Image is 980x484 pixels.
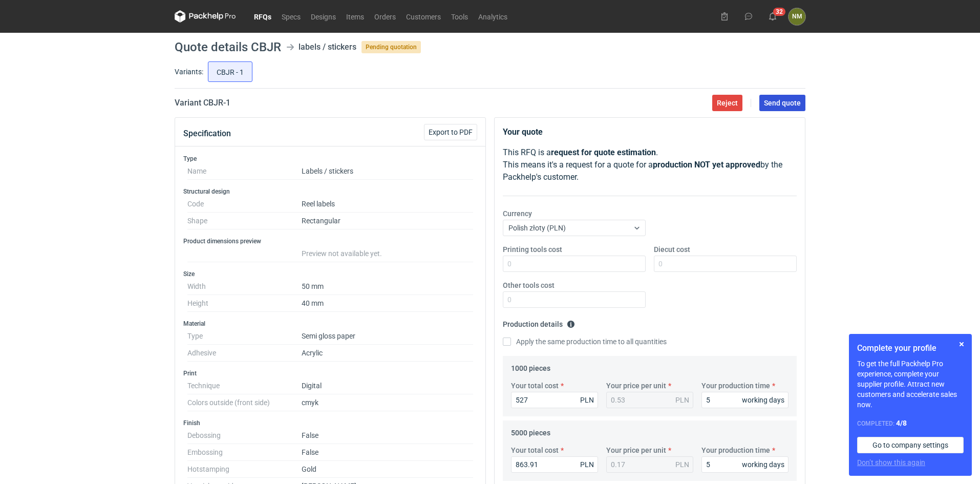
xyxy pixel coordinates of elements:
[857,342,964,354] h1: Complete your profile
[302,394,473,411] dd: cmyk
[276,10,306,23] a: Specs
[742,395,784,405] div: working days
[857,457,925,468] button: Don’t show this again
[302,163,473,180] dd: Labels / stickers
[175,97,230,109] h2: Variant CBJR - 1
[369,10,401,23] a: Orders
[764,8,781,25] button: 32
[187,444,302,461] dt: Embossing
[675,395,689,405] div: PLN
[446,10,473,23] a: Tools
[187,163,302,180] dt: Name
[606,381,666,391] label: Your price per unit
[503,208,532,219] label: Currency
[302,196,473,213] dd: Reel labels
[503,127,543,137] strong: Your quote
[302,444,473,461] dd: False
[302,328,473,345] dd: Semi gloss paper
[551,148,656,157] strong: request for quote estimation
[429,129,473,136] span: Export to PDF
[503,244,562,255] label: Printing tools cost
[183,320,477,328] h3: Material
[299,41,356,53] div: labels / stickers
[896,419,907,427] strong: 4 / 8
[424,124,477,140] button: Export to PDF
[955,338,968,350] button: Skip for now
[302,278,473,295] dd: 50 mm
[606,445,666,455] label: Your price per unit
[789,8,805,25] div: Natalia Mrozek
[789,8,805,25] button: NM
[508,224,566,232] span: Polish złoty (PLN)
[187,295,302,312] dt: Height
[511,360,550,372] legend: 1000 pieces
[759,95,805,111] button: Send quote
[701,456,789,473] input: 0
[183,121,231,146] button: Specification
[183,369,477,377] h3: Print
[654,244,690,255] label: Diecut cost
[175,41,281,53] h1: Quote details CBJR
[183,419,477,427] h3: Finish
[712,95,742,111] button: Reject
[361,41,421,53] span: Pending quotation
[208,61,252,82] label: CBJR - 1
[302,213,473,229] dd: Rectangular
[183,237,477,245] h3: Product dimensions preview
[187,345,302,362] dt: Adhesive
[511,392,598,408] input: 0
[503,256,646,272] input: 0
[857,418,964,429] div: Completed:
[857,437,964,453] a: Go to company settings
[701,392,789,408] input: 0
[580,395,594,405] div: PLN
[187,394,302,411] dt: Colors outside (front side)
[302,461,473,478] dd: Gold
[187,461,302,478] dt: Hotstamping
[511,445,559,455] label: Your total cost
[187,328,302,345] dt: Type
[653,160,760,170] strong: production NOT yet approved
[187,196,302,213] dt: Code
[302,295,473,312] dd: 40 mm
[187,427,302,444] dt: Debossing
[473,10,513,23] a: Analytics
[302,345,473,362] dd: Acrylic
[701,445,770,455] label: Your production time
[183,155,477,163] h3: Type
[503,316,575,328] legend: Production details
[857,359,964,410] p: To get the full Packhelp Pro experience, complete your supplier profile. Attract new customers an...
[175,67,203,77] label: Variants:
[306,10,341,23] a: Designs
[183,187,477,196] h3: Structural design
[302,377,473,394] dd: Digital
[717,99,738,107] span: Reject
[511,425,550,437] legend: 5000 pieces
[401,10,446,23] a: Customers
[187,377,302,394] dt: Technique
[580,459,594,470] div: PLN
[503,146,797,183] p: This RFQ is a . This means it's a request for a quote for a by the Packhelp's customer.
[503,280,555,290] label: Other tools cost
[187,213,302,229] dt: Shape
[503,291,646,308] input: 0
[183,270,477,278] h3: Size
[511,381,559,391] label: Your total cost
[764,99,801,107] span: Send quote
[654,256,797,272] input: 0
[701,381,770,391] label: Your production time
[675,459,689,470] div: PLN
[187,278,302,295] dt: Width
[341,10,369,23] a: Items
[175,10,236,23] svg: Packhelp Pro
[302,427,473,444] dd: False
[511,456,598,473] input: 0
[742,459,784,470] div: working days
[503,336,667,347] label: Apply the same production time to all quantities
[249,10,276,23] a: RFQs
[302,249,382,258] span: Preview not available yet.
